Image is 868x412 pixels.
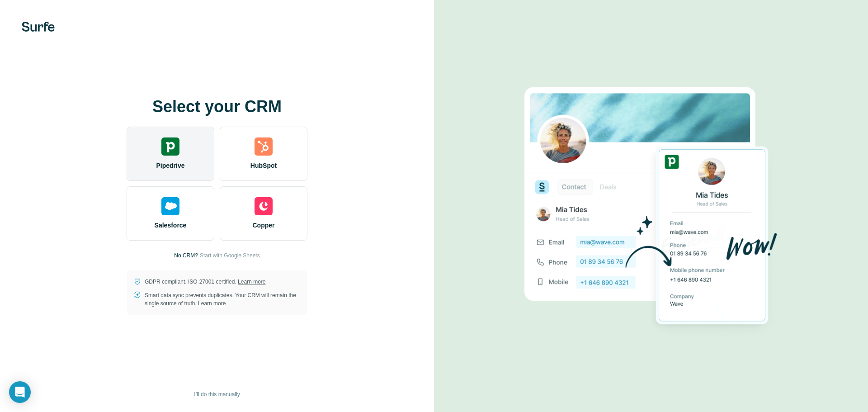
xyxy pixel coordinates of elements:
p: No CRM? [174,251,198,260]
a: Learn more [238,279,265,285]
button: I’ll do this manually [188,388,246,401]
span: I’ll do this manually [194,390,240,398]
span: HubSpot [250,161,277,170]
button: Start with Google Sheets [200,251,260,260]
span: Pipedrive [156,161,184,170]
span: Copper [253,221,275,230]
img: hubspot's logo [255,137,273,156]
p: Smart data sync prevents duplicates. Your CRM will remain the single source of truth. [145,291,300,308]
img: PIPEDRIVE image [524,72,778,341]
a: Learn more [198,300,226,307]
div: Open Intercom Messenger [9,381,31,403]
h1: Select your CRM [127,98,307,116]
p: GDPR compliant. ISO-27001 certified. [145,278,265,286]
img: copper's logo [255,197,273,215]
img: Surfe's logo [22,22,55,32]
img: pipedrive's logo [161,137,179,156]
span: Salesforce [155,221,187,230]
img: salesforce's logo [161,197,179,215]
